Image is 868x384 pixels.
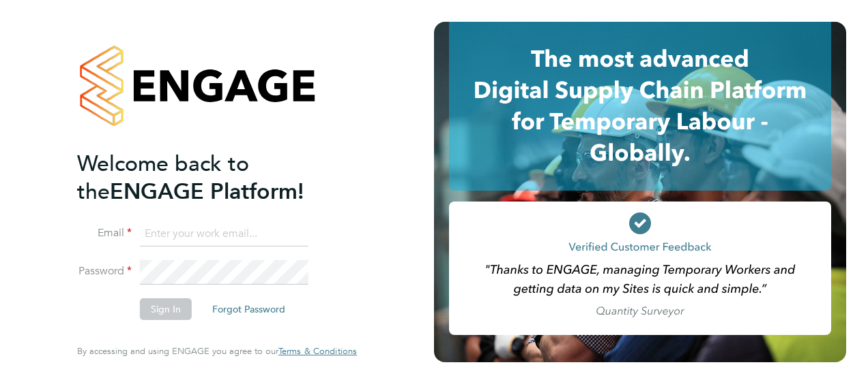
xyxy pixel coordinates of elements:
label: Email [77,226,132,240]
input: Enter your work email... [140,222,308,246]
label: Password [77,264,132,278]
a: Terms & Conditions [278,346,357,357]
h2: ENGAGE Platform! [77,150,343,206]
button: Sign In [140,298,192,320]
span: Terms & Conditions [278,345,357,357]
span: Welcome back to the [77,150,249,205]
button: Forgot Password [201,298,296,320]
span: By accessing and using ENGAGE you agree to our [77,345,357,357]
